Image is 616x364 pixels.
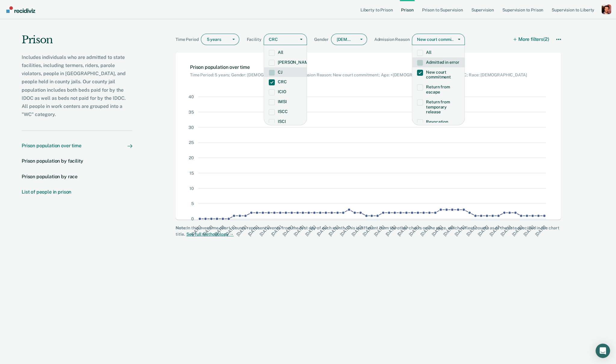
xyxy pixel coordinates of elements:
[417,50,460,55] label: All
[22,158,83,164] div: Prison population by facility
[22,189,71,195] div: List of people in prison
[269,99,302,104] label: IMSI
[198,217,201,220] circle: Point at x Tue Sep 01 2020 00:00:00 GMT-0600 (Mountain Daylight Time) and y 0
[216,217,219,220] circle: Point at x Tue Dec 01 2020 00:00:00 GMT-0700 (Mountain Standard Time) and y 0
[22,174,132,179] a: Prison population by race
[227,217,230,220] circle: Point at x Mon Feb 01 2021 00:00:00 GMT-0700 (Mountain Standard Time) and y 0
[556,37,561,42] svg: More options
[22,158,132,164] a: Prison population by facility
[198,217,201,220] g: Point at x Tue Sep 01 2020 00:00:00 GMT-0600 (Mountain Daylight Time) and y 8894
[314,37,331,42] span: Gender
[269,119,302,124] label: ISCI
[221,217,224,220] g: Point at x Fri Jan 01 2021 00:00:00 GMT-0700 (Mountain Standard Time) and y 8631
[210,217,213,220] g: Point at x Sun Nov 01 2020 00:00:00 GMT-0600 (Mountain Daylight Time) and y 8642
[417,84,460,95] label: Return from escape
[247,37,264,42] span: Facility
[269,70,302,75] label: CJ
[210,217,213,220] circle: Point at x Sun Nov 01 2020 00:00:00 GMT-0600 (Mountain Daylight Time) and y 0
[216,217,219,220] g: Point at x Tue Dec 01 2020 00:00:00 GMT-0700 (Mountain Standard Time) and y 8560
[269,60,302,65] label: [PERSON_NAME]
[264,35,296,44] div: CRC
[22,143,132,148] a: Prison population over time
[417,60,460,65] label: Admitted in error
[22,53,132,119] p: Includes individuals who are admitted to state facilities, including termers, riders, parole viol...
[412,35,454,44] div: New court commi...
[417,119,460,124] label: Revocation
[190,70,527,78] div: Chart subtitle
[22,174,78,179] div: Prison population by race
[22,189,132,195] a: List of people in prison
[22,34,132,51] h1: Prison
[204,217,207,220] g: Point at x Thu Oct 01 2020 00:00:00 GMT-0600 (Mountain Daylight Time) and y 8782
[269,109,302,114] label: ISCC
[269,50,302,55] label: All
[227,217,230,220] g: Point at x Mon Feb 01 2021 00:00:00 GMT-0700 (Mountain Standard Time) and y 8716
[374,37,412,42] span: Admission Reason
[269,89,302,94] label: ICIO
[602,5,611,14] button: Profile dropdown button
[596,344,610,358] div: Open Intercom Messenger
[221,217,224,220] circle: Point at x Fri Jan 01 2021 00:00:00 GMT-0700 (Mountain Standard Time) and y 0
[190,64,527,78] h2: Chart: Prison population over time. Current filters: Time Period: 5 years; Gender: Male; Admissio...
[22,143,81,148] div: Prison population over time
[514,34,549,45] button: More filters(2)
[269,79,302,84] label: CRC
[417,70,460,80] label: New court commitment
[417,99,460,115] label: Return from temporary release
[176,37,201,42] span: Time Period
[6,6,35,13] img: Recidiviz
[204,217,207,220] circle: Point at x Thu Oct 01 2020 00:00:00 GMT-0600 (Mountain Daylight Time) and y 0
